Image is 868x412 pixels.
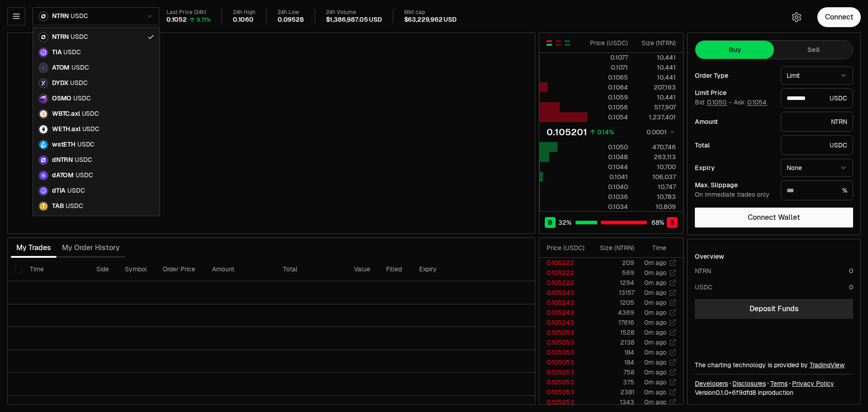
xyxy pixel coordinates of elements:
span: NTRN [52,33,69,41]
span: USDC [77,141,94,149]
img: dTIA Logo [39,187,47,195]
span: USDC [71,33,88,41]
img: dNTRN Logo [39,156,47,164]
img: ATOM Logo [39,64,47,72]
img: WETH.axl Logo [39,125,47,133]
span: wstETH [52,141,75,149]
span: USDC [75,171,93,180]
span: USDC [82,125,99,133]
span: USDC [66,202,83,210]
span: TAB [52,202,64,210]
span: dATOM [52,171,74,180]
span: WETH.axl [52,125,80,133]
span: USDC [67,187,85,195]
span: WBTC.axl [52,110,80,118]
img: TIA Logo [39,48,47,57]
span: OSMO [52,95,71,103]
span: DYDX [52,79,68,87]
img: NTRN Logo [39,33,47,41]
span: USDC [73,95,90,103]
span: USDC [70,79,87,87]
span: dNTRN [52,156,73,164]
img: OSMO Logo [39,95,47,103]
span: dTIA [52,187,66,195]
span: TIA [52,48,61,57]
span: USDC [71,64,89,72]
img: DYDX Logo [39,79,47,87]
img: dATOM Logo [39,171,47,180]
span: USDC [75,156,92,164]
img: TAB Logo [39,202,47,210]
span: ATOM [52,64,70,72]
span: USDC [63,48,80,57]
img: wstETH Logo [39,141,47,149]
img: WBTC.axl Logo [39,110,47,118]
span: USDC [82,110,99,118]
